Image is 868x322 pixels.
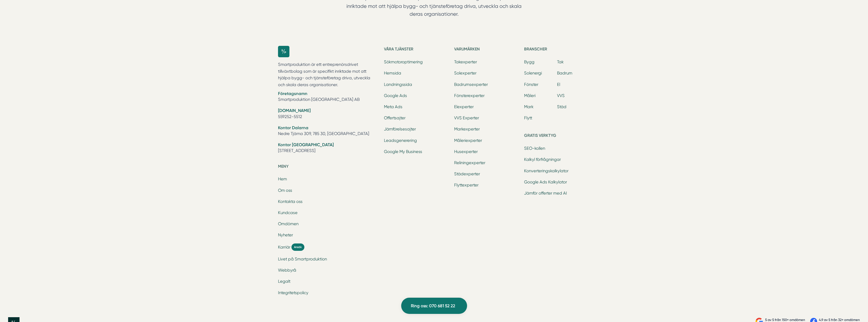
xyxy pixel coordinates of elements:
[384,138,417,143] a: Leadsgenerering
[557,82,560,87] a: El
[384,116,405,120] a: Offertsajter
[278,91,307,96] strong: Företagsnamn
[454,160,485,165] a: Reliningexperter
[278,142,334,147] strong: Kontor [GEOGRAPHIC_DATA]
[278,142,378,155] li: [STREET_ADDRESS]
[454,104,474,109] a: Elexperter
[454,82,488,87] a: Badrumsexperter
[384,104,402,109] a: Meta Ads
[384,93,407,98] a: Google Ads
[278,188,292,193] a: Om oss
[524,116,532,120] a: Flytt
[278,91,378,104] li: Smartproduktion [GEOGRAPHIC_DATA] AB
[278,221,299,226] a: Omdömen
[557,104,566,109] a: Städ
[454,127,480,131] a: Markexperter
[278,108,378,121] li: 559252-5512
[401,298,467,314] a: Ring oss: 070 681 52 22
[454,71,476,75] a: Solexperter
[278,177,287,181] a: Hem
[454,46,520,54] h5: Varumärken
[557,71,572,75] a: Badrum
[524,191,567,196] a: Jämför offerter med AI
[524,93,535,98] a: Måleri
[524,71,542,75] a: Solenergi
[524,168,568,173] a: Konverteringskalkylator
[278,268,296,273] a: Webbyrå
[384,149,422,154] a: Google My Business
[454,149,478,154] a: Husexperter
[524,157,561,162] a: Kalkyl förfrågningar
[384,60,423,64] a: Sökmotoroptimering
[278,199,303,204] a: Kontakta oss
[278,210,298,215] a: Kundcase
[524,60,534,64] a: Bygg
[454,138,482,143] a: Måleriexperter
[524,180,567,184] a: Google Ads Kalkylator
[524,132,590,140] h5: Gratis verktyg
[454,116,479,120] a: VVS Experter
[278,243,378,251] a: Karriär Ansök
[557,60,564,64] a: Tak
[291,243,304,251] span: Ansök
[278,290,308,295] a: Integritetspolicy
[524,146,545,151] a: SEO-kollen
[278,163,378,171] h5: Meny
[278,279,290,284] a: Legalt
[278,244,290,250] span: Karriär
[454,183,478,187] a: Flyttexperter
[524,104,533,109] a: Mark
[384,127,416,131] a: Jämförelsesajter
[278,108,311,113] strong: [DOMAIN_NAME]
[384,82,412,87] a: Landningssida
[524,46,590,54] h5: Branscher
[454,172,480,176] a: Städexperter
[278,257,327,261] a: Livet på Smartproduktion
[384,71,401,75] a: Hemsida
[454,93,485,98] a: Fönsterexperter
[278,233,293,237] a: Nyheter
[411,302,455,309] span: Ring oss: 070 681 52 22
[278,125,308,130] strong: Kontor Dalarna
[278,61,378,88] p: Smartproduktion är ett entreprenörsdrivet tillväxtbolag som är specifikt inriktade mot att hjälpa...
[384,46,450,54] h5: Våra tjänster
[557,93,565,98] a: VVS
[278,125,378,138] li: Nedre Tjärna 309, 785 30, [GEOGRAPHIC_DATA]
[454,60,477,64] a: Takexperter
[524,82,538,87] a: Fönster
